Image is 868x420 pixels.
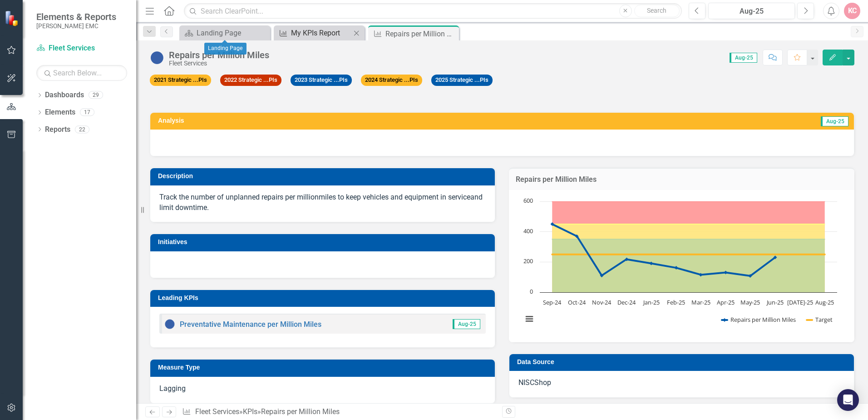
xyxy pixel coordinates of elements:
text: May-25 [740,298,760,306]
div: Repairs per Million Miles [261,407,340,416]
h3: Initiatives [158,239,490,245]
div: 22 [75,125,89,133]
text: Nov-24 [592,298,612,306]
svg: Interactive chart [518,197,842,333]
text: Jun-25 [766,298,784,306]
small: [PERSON_NAME] EMC [36,22,116,30]
text: Aug-25 [815,298,834,306]
path: Oct-24, 369.81586749. Repairs per Million Miles. [575,235,579,238]
div: Aug-25 [711,6,792,17]
span: Aug-25 [453,319,480,329]
span: Aug-25 [821,116,848,126]
h3: Data Source [517,359,849,365]
a: Fleet Services [195,407,239,416]
div: 29 [89,91,103,99]
h3: Measure Type [158,364,490,371]
g: Red-Yellow, series 4 of 5 with 12 data points. [551,222,827,226]
h3: Repairs per Million Miles [516,175,848,184]
span: Track the number of unplanned repairs per million [159,193,319,201]
text: Oct-24 [568,298,586,306]
input: Search ClearPoint... [184,3,682,19]
text: Apr-25 [717,298,735,306]
path: May-25, 108.06851544. Repairs per Million Miles. [749,274,752,278]
a: Reports [45,125,70,135]
a: Fleet Services [36,43,127,54]
a: My KPIs Report [276,27,351,39]
button: Show Target [807,315,833,324]
div: Open Intercom Messenger [837,389,859,411]
button: KC [844,3,860,19]
path: Jan-25, 190.7881139. Repairs per Million Miles. [650,261,653,265]
text: Mar-25 [691,298,710,306]
button: Show Repairs per Million Miles [722,315,797,324]
span: Aug-25 [730,53,757,63]
text: [DATE]-25 [787,298,813,306]
text: 400 [523,227,533,235]
a: Elements [45,107,75,118]
h3: Description [158,173,490,180]
a: Dashboards [45,90,84,100]
path: Feb-25, 161.71616001. Repairs per Million Miles. [675,266,678,270]
img: ClearPoint Strategy [5,10,20,26]
div: Chart. Highcharts interactive chart. [518,197,845,333]
text: Jan-25 [642,298,660,306]
div: Landing Page [204,43,247,55]
button: Search [634,5,680,17]
g: Upper, series 5 of 5 with 12 data points. [551,200,827,203]
span: 2024 Strategic ...PIs [361,75,422,86]
input: Search Below... [36,65,127,81]
div: Repairs per Million Miles [169,50,269,60]
h3: Analysis [158,117,488,124]
div: 17 [80,109,94,116]
path: Dec-24, 217.70253716. Repairs per Million Miles. [625,257,629,261]
span: miles to keep vehicles and equipment in service [319,193,470,201]
img: No Information [150,50,164,65]
span: Lagging [159,384,186,393]
button: View chart menu, Chart [523,313,536,325]
path: Apr-25, 130.74728957. Repairs per Million Miles. [724,270,728,274]
text: 600 [523,196,533,205]
span: 2022 Strategic ...PIs [220,75,281,86]
path: Mar-25, 115.77979345. Repairs per Million Miles. [699,273,703,276]
div: Repairs per Million Miles [385,28,457,40]
p: NISCShop [518,378,845,388]
div: My KPIs Report [291,27,351,39]
span: and limit downtime. [159,193,483,212]
a: KPIs [243,407,257,416]
span: 2023 Strategic ...PIs [291,75,352,86]
text: 0 [530,287,533,295]
path: Sep-24, 449.67374391. Repairs per Million Miles. [551,222,554,226]
g: Target, series 2 of 5. Line with 12 data points. [551,253,827,256]
div: » » [182,407,495,417]
span: Elements & Reports [36,11,116,22]
span: 2021 Strategic ...PIs [150,75,211,86]
path: Jun-25, 230.23960689. Repairs per Million Miles. [774,255,777,259]
img: No Information [164,319,175,330]
h3: Leading KPIs [158,295,490,301]
a: Landing Page [182,27,268,39]
text: 200 [523,257,533,265]
text: Dec-24 [617,298,636,306]
div: Landing Page [197,27,268,39]
text: Feb-25 [667,298,685,306]
text: Sep-24 [543,298,562,306]
span: 2025 Strategic ...PIs [431,75,493,86]
a: Preventative Maintenance per Million Miles [180,320,321,329]
path: Nov-24, 110.43850991. Repairs per Million Miles. [600,274,604,277]
div: Fleet Services [169,60,269,67]
span: Search [647,7,666,14]
button: Aug-25 [708,3,795,19]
